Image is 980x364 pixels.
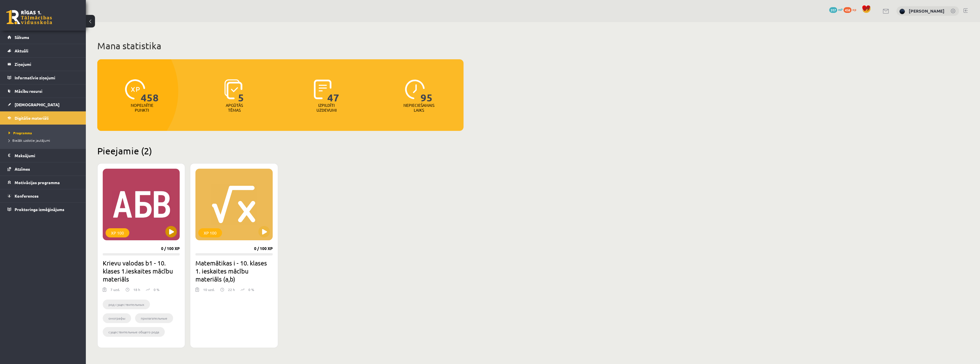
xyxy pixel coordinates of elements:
img: Nikolass Karpjuks [899,9,905,14]
a: Sākums [7,31,79,44]
div: 7 uzd. [110,287,120,296]
legend: Maksājumi [15,149,79,162]
span: mP [838,7,843,12]
span: 95 [421,79,433,103]
a: 317 mP [829,7,843,12]
img: icon-completed-tasks-ad58ae20a441b2904462921112bc710f1caf180af7a3daa7317a5a94f2d26646.svg [314,79,332,99]
h2: Matemātikas i - 10. klases 1. ieskaites mācību materiāls (a,b) [195,259,272,283]
span: 5 [238,79,244,103]
span: Motivācijas programma [15,180,60,185]
a: Motivācijas programma [7,176,79,189]
span: Proktoringa izmēģinājums [15,207,64,212]
p: Nopelnītie punkti [131,103,153,113]
legend: Ziņojumi [15,58,79,71]
a: Mācību resursi [7,84,79,98]
div: XP 100 [106,228,129,237]
p: Apgūtās tēmas [223,103,246,113]
span: Atzīmes [15,166,30,172]
a: [DEMOGRAPHIC_DATA] [7,98,79,111]
h2: Krievu valodas b1 - 10. klases 1.ieskaites mācību materiāls [103,259,180,283]
a: Digitālie materiāli [7,111,79,125]
li: прилагательные [135,313,173,323]
a: 458 xp [844,7,859,12]
p: 0 % [154,287,159,292]
span: Programma [9,131,32,135]
img: icon-learned-topics-4a711ccc23c960034f471b6e78daf4a3bad4a20eaf4de84257b87e66633f6470.svg [224,79,242,99]
legend: Informatīvie ziņojumi [15,71,79,84]
a: Biežāk uzdotie jautājumi [9,138,80,143]
a: Atzīmes [7,162,79,176]
span: [DEMOGRAPHIC_DATA] [15,102,60,107]
div: 10 uzd. [203,287,215,296]
a: Proktoringa izmēģinājums [7,203,79,216]
span: 458 [141,79,159,103]
span: Konferences [15,193,39,198]
p: Nepieciešamais laiks [403,103,434,113]
img: icon-xp-0682a9bc20223a9ccc6f5883a126b849a74cddfe5390d2b41b4391c66f2066e7.svg [125,79,145,99]
span: Digitālie materiāli [15,115,49,121]
a: Konferences [7,189,79,202]
p: 22 h [228,287,235,292]
div: XP 100 [198,228,222,237]
span: 458 [844,7,852,13]
p: 0 % [248,287,254,292]
span: 47 [327,79,339,103]
a: Ziņojumi [7,58,79,71]
h2: Pieejamie (2) [97,145,464,156]
a: Informatīvie ziņojumi [7,71,79,84]
span: Biežāk uzdotie jautājumi [9,138,50,143]
a: [PERSON_NAME] [909,8,945,14]
span: Mācību resursi [15,88,42,94]
span: 317 [829,7,837,13]
span: xp [852,7,856,12]
a: Maksājumi [7,149,79,162]
a: Aktuāli [7,44,79,57]
a: Rīgas 1. Tālmācības vidusskola [6,10,52,24]
li: существительные общего рода [103,327,165,337]
h1: Mana statistika [97,40,464,52]
span: Sākums [15,35,29,40]
li: род существительных [103,300,150,309]
li: омографы [103,313,131,323]
p: 18 h [133,287,140,292]
img: icon-clock-7be60019b62300814b6bd22b8e044499b485619524d84068768e800edab66f18.svg [405,79,425,99]
a: Programma [9,130,80,135]
span: Aktuāli [15,48,28,53]
p: Izpildīti uzdevumi [315,103,338,113]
